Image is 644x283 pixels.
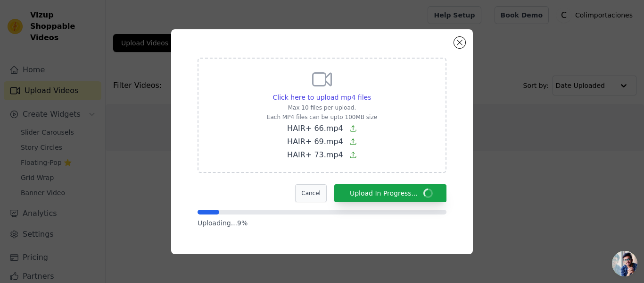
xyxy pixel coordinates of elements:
[295,184,327,202] button: Cancel
[454,37,465,48] button: Close modal
[267,104,377,111] p: Max 10 files per upload.
[273,94,372,101] span: Click here to upload mp4 files
[334,184,446,202] button: Upload In Progress...
[287,137,343,146] span: HAIR+ 69.mp4
[267,113,377,121] p: Each MP4 files can be upto 100MB size
[612,251,637,276] a: Chat abierto
[287,150,343,159] span: HAIR+ 73.mp4
[198,218,446,228] p: Uploading... 9 %
[287,124,343,133] span: HAIR+ 66.mp4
